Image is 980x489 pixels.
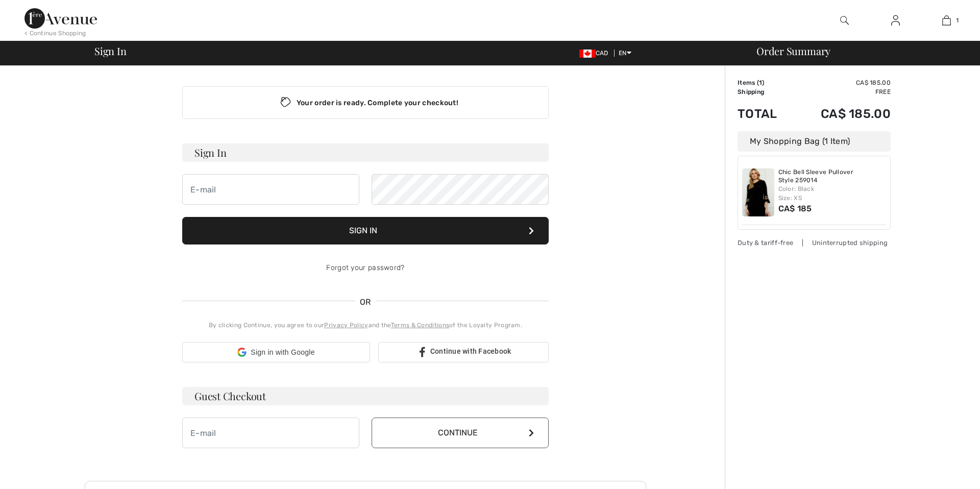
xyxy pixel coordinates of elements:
[182,387,549,405] h3: Guest Checkout
[324,322,368,329] a: Privacy Policy
[182,418,359,448] input: E-mail
[372,418,549,448] button: Continue
[793,87,891,96] td: Free
[778,204,812,213] span: CA$ 185
[793,96,891,131] td: CA$ 185.00
[942,14,951,27] img: My Bag
[378,342,549,362] a: Continue with Facebook
[883,14,908,27] a: Sign In
[738,238,891,248] div: Duty & tariff-free | Uninterrupted shipping
[778,168,887,184] a: Chic Bell Sleeve Pullover Style 259014
[251,347,314,358] span: Sign in with Google
[759,79,762,86] span: 1
[921,14,971,27] a: 1
[182,217,549,244] button: Sign In
[891,14,900,27] img: My Info
[182,342,370,362] div: Sign in with Google
[24,8,97,29] img: 1ère Avenue
[840,14,849,27] img: search the website
[738,131,891,152] div: My Shopping Bag (1 Item)
[579,50,612,57] span: CAD
[793,78,891,87] td: CA$ 185.00
[430,347,511,355] span: Continue with Facebook
[738,96,793,131] td: Total
[778,184,887,203] div: Color: Black Size: XS
[742,168,774,216] img: Chic Bell Sleeve Pullover Style 259014
[391,322,449,329] a: Terms & Conditions
[182,86,549,119] div: Your order is ready. Complete your checkout!
[182,174,359,205] input: E-mail
[182,321,549,330] div: By clicking Continue, you agree to our and the of the Loyalty Program.
[94,46,126,56] span: Sign In
[182,143,549,162] h3: Sign In
[744,46,974,56] div: Order Summary
[355,296,376,308] span: OR
[956,16,959,25] span: 1
[738,78,793,87] td: Items ( )
[738,87,793,96] td: Shipping
[326,263,404,272] a: Forgot your password?
[619,50,631,57] span: EN
[579,50,596,58] img: Canadian Dollar
[24,29,86,38] div: < Continue Shopping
